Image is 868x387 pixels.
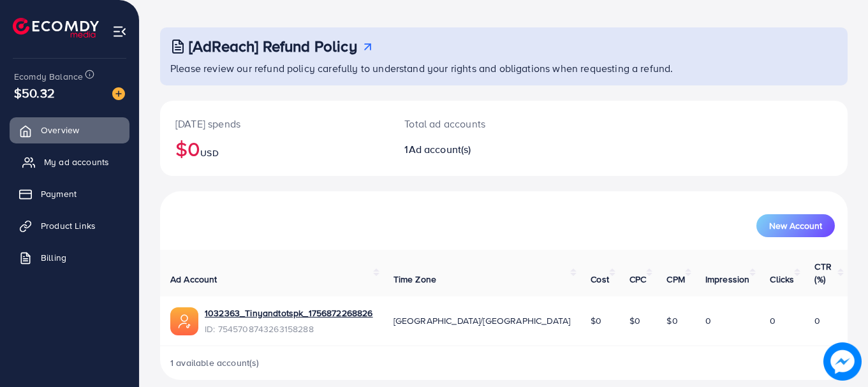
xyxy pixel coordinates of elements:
img: menu [112,24,127,39]
span: USD [200,147,218,159]
img: image [823,342,862,381]
span: CPC [629,273,646,286]
span: CTR (%) [814,260,831,286]
span: $0 [666,314,677,327]
span: Overview [41,124,79,136]
span: 0 [814,314,820,327]
a: 1032363_Tinyandtotspk_1756872268826 [205,307,373,319]
span: Ad Account [170,273,217,286]
img: image [112,87,125,100]
span: Impression [705,273,750,286]
h3: [AdReach] Refund Policy [189,37,357,55]
span: Clicks [770,273,794,286]
span: Ecomdy Balance [14,70,83,83]
span: $0 [629,314,640,327]
a: Product Links [10,213,129,238]
img: ic-ads-acc.e4c84228.svg [170,307,198,335]
a: Payment [10,181,129,207]
img: logo [13,18,99,38]
span: My ad accounts [44,156,109,168]
p: Total ad accounts [404,116,546,131]
span: ID: 7545708743263158288 [205,323,373,335]
h2: 1 [404,143,546,156]
span: Time Zone [394,273,436,286]
a: My ad accounts [10,149,129,175]
span: Product Links [41,219,96,232]
span: 1 available account(s) [170,356,260,369]
span: [GEOGRAPHIC_DATA]/[GEOGRAPHIC_DATA] [394,314,571,327]
span: Payment [41,187,77,200]
span: 0 [705,314,711,327]
span: Ad account(s) [409,142,471,156]
span: CPM [666,273,684,286]
p: [DATE] spends [175,116,374,131]
h2: $0 [175,136,374,161]
span: Cost [591,273,609,286]
p: Please review our refund policy carefully to understand your rights and obligations when requesti... [170,61,840,76]
span: $0 [591,314,601,327]
a: Overview [10,117,129,143]
span: Billing [41,251,66,264]
button: New Account [756,214,835,237]
span: $50.32 [14,84,55,102]
span: New Account [769,221,822,230]
a: Billing [10,245,129,270]
span: 0 [770,314,776,327]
